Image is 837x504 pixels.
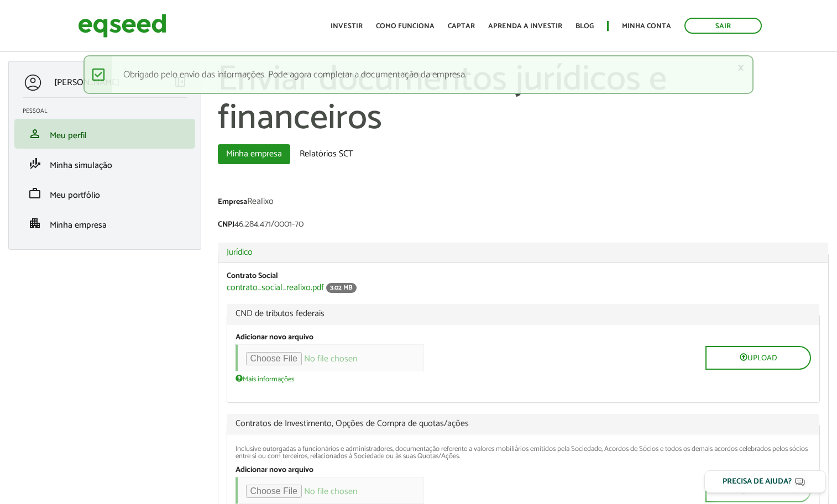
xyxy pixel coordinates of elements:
span: Meu portfólio [50,188,100,203]
a: workMeu portfólio [23,187,187,200]
span: CND de tributos federais [236,309,812,318]
a: × [737,62,744,73]
span: Minha simulação [50,158,112,173]
a: Aprenda a investir [488,23,562,30]
span: Meu perfil [50,128,87,143]
span: Contratos de Investimento, Opções de Compra de quotas/ações [236,419,812,428]
div: Obrigado pelo envio das informações. Pode agora completar a documentação da empresa. [83,55,753,94]
a: Jurídico [227,248,820,257]
p: [PERSON_NAME] [54,77,119,88]
a: finance_modeMinha simulação [23,157,187,170]
a: Blog [576,23,594,30]
label: Empresa [218,198,247,206]
img: EqSeed [78,11,166,40]
label: CNPJ [218,221,234,229]
h2: Pessoal [23,108,195,114]
label: Adicionar novo arquivo [236,466,313,474]
li: Minha simulação [14,149,195,179]
span: person [28,127,41,140]
span: finance_mode [28,157,41,170]
li: Meu perfil [14,119,195,149]
a: Relatórios SCT [291,144,362,164]
h1: Enviar documentos jurídicos e financeiros [218,61,829,139]
a: personMeu perfil [23,127,187,140]
a: Sair [684,18,762,34]
div: Realixo [218,197,829,209]
a: Investir [331,23,363,30]
span: work [28,187,41,200]
a: Captar [448,23,475,30]
a: apartmentMinha empresa [23,217,187,230]
a: Mais informações [236,374,294,383]
button: Upload [705,346,811,370]
a: Minha empresa [218,144,290,164]
span: apartment [28,217,41,230]
a: Como funciona [376,23,435,30]
label: Contrato Social [227,272,278,280]
span: Minha empresa [50,218,107,233]
li: Meu portfólio [14,179,195,208]
li: Minha empresa [14,208,195,238]
a: contrato_social_realixo.pdf [227,283,324,292]
label: Adicionar novo arquivo [236,334,313,342]
span: 3.02 MB [326,283,357,293]
div: Inclusive outorgadas a funcionários e administradores, documentação referente a valores mobiliári... [236,445,812,460]
div: 46.284.471/0001-70 [218,220,829,232]
a: Minha conta [622,23,671,30]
